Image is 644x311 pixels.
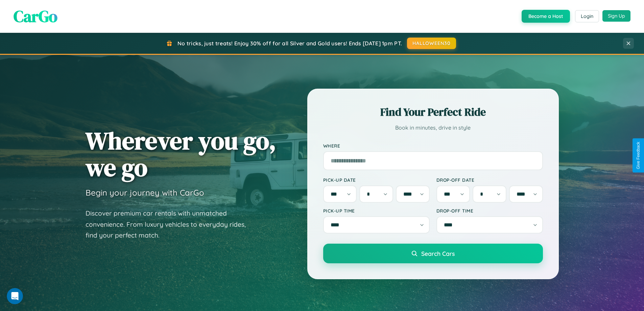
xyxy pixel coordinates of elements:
h3: Begin your journey with CarGo [86,187,204,198]
h1: Wherever you go, we go [86,127,276,181]
label: Pick-up Time [323,208,430,214]
label: Drop-off Date [436,177,543,183]
h2: Find Your Perfect Ride [323,105,543,119]
button: Sign Up [602,10,630,22]
span: CarGo [14,5,57,27]
button: Login [575,10,599,22]
button: HALLOWEEN30 [407,38,456,49]
iframe: Intercom live chat [7,288,23,304]
span: No tricks, just treats! Enjoy 30% off for all Silver and Gold users! Ends [DATE] 1pm PT. [177,40,402,47]
p: Book in minutes, drive in style [323,123,543,133]
button: Become a Host [522,10,570,23]
label: Pick-up Date [323,177,430,183]
button: Search Cars [323,244,543,263]
span: Search Cars [421,250,455,257]
label: Drop-off Time [436,208,543,214]
label: Where [323,143,543,149]
div: Give Feedback [636,142,641,169]
p: Discover premium car rentals with unmatched convenience. From luxury vehicles to everyday rides, ... [86,208,255,241]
